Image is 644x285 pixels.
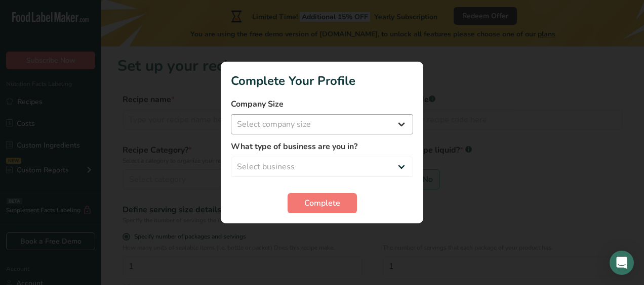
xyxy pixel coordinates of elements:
[288,193,357,213] button: Complete
[231,72,413,90] h1: Complete Your Profile
[610,251,634,275] div: Open Intercom Messenger
[231,98,413,110] label: Company Size
[231,140,413,153] label: What type of business are you in?
[304,197,340,209] span: Complete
